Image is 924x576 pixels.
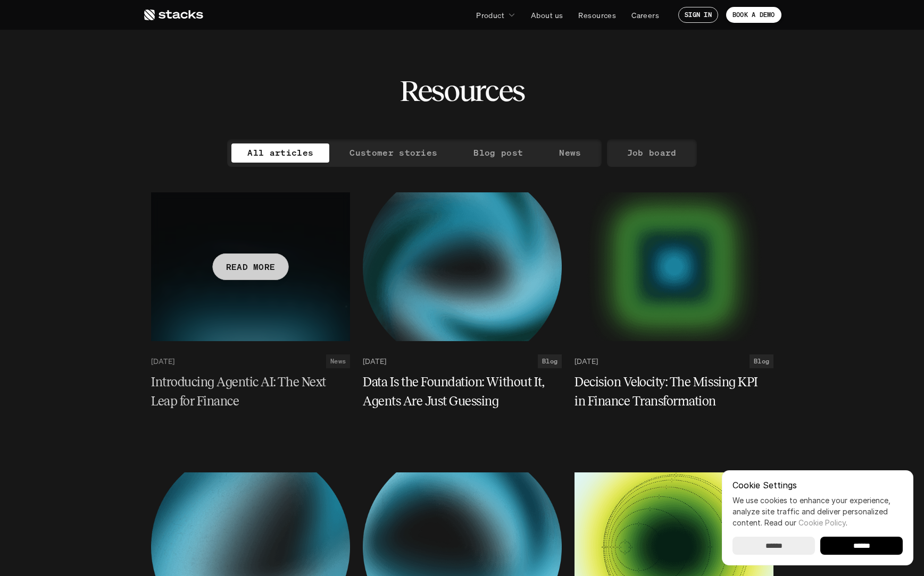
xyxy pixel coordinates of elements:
a: Customer stories [334,143,453,163]
p: [DATE] [151,357,174,366]
a: READ MORE [151,192,350,341]
a: Introducing Agentic AI: The Next Leap for Finance [151,372,350,411]
p: Job board [627,145,677,160]
p: Customer stories [349,145,437,160]
h5: Data Is the Foundation: Without It, Agents Are Just Guessing [363,372,549,411]
h2: Resources [399,74,525,107]
a: Job board [611,143,693,163]
p: We use cookies to enhance your experience, analyze site traffic and deliver personalized content. [732,495,903,528]
p: About us [531,10,563,21]
h2: Blog [754,358,769,365]
a: [DATE]Blog [575,354,773,368]
a: News [543,143,597,163]
p: Blog post [473,145,523,160]
a: [DATE]Blog [363,354,562,368]
a: Decision Velocity: The Missing KPI in Finance Transformation [575,372,773,411]
a: SIGN IN [678,7,718,23]
a: Cookie Policy [798,518,846,527]
p: Careers [631,10,659,21]
a: About us [525,5,569,24]
p: SIGN IN [685,11,712,19]
p: All articles [247,145,313,160]
p: BOOK A DEMO [732,11,775,19]
h2: Blog [542,358,557,365]
a: Privacy Policy [160,48,205,56]
p: Product [476,10,504,21]
p: News [559,145,581,160]
a: Resources [572,5,622,24]
a: All articles [231,143,329,163]
p: [DATE] [575,357,598,366]
p: Resources [578,10,616,21]
span: Read our . [764,518,847,527]
p: READ MORE [226,259,275,274]
a: BOOK A DEMO [726,7,781,23]
p: [DATE] [363,357,386,366]
h5: Decision Velocity: The Missing KPI in Finance Transformation [575,372,761,411]
a: Blog post [457,143,539,163]
a: Careers [625,5,665,24]
h5: Introducing Agentic AI: The Next Leap for Finance [151,372,337,411]
a: Data Is the Foundation: Without It, Agents Are Just Guessing [363,372,562,411]
p: Cookie Settings [732,481,903,489]
a: [DATE]News [151,354,350,368]
h2: News [330,358,346,365]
